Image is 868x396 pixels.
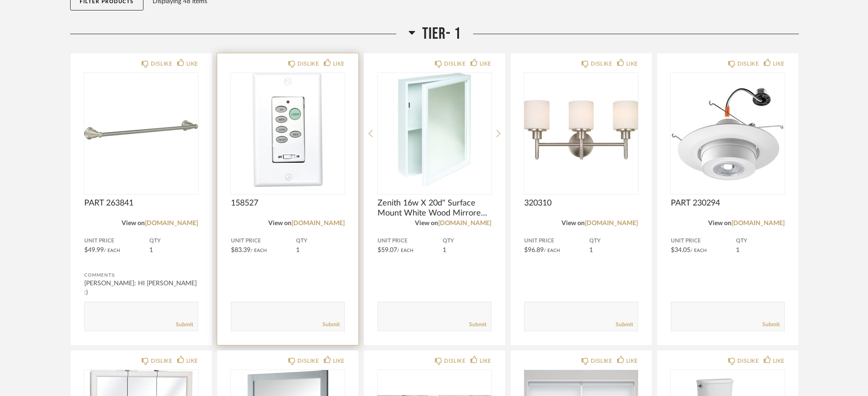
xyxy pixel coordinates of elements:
div: LIKE [186,356,198,365]
span: QTY [296,237,345,245]
div: LIKE [773,59,785,68]
a: [DOMAIN_NAME] [291,220,345,226]
span: 1 [296,247,300,253]
span: 1 [149,247,153,253]
div: 0 [671,73,785,187]
div: DISLIKE [444,356,465,365]
span: Unit Price [671,237,736,245]
span: / Each [544,248,560,253]
span: Unit Price [84,237,149,245]
span: $83.39 [231,247,250,253]
div: DISLIKE [151,356,172,365]
span: 1 [589,247,593,253]
a: [DOMAIN_NAME] [731,220,785,226]
a: Submit [616,321,633,329]
div: [PERSON_NAME]: HI [PERSON_NAME] :) [84,279,198,297]
span: 320310 [524,198,638,208]
div: DISLIKE [591,356,612,365]
span: 1 [736,247,740,253]
span: QTY [149,237,198,245]
img: undefined [671,73,785,187]
a: [DOMAIN_NAME] [585,220,638,226]
div: LIKE [333,59,345,68]
span: Unit Price [524,237,589,245]
span: Tier- 1 [422,24,461,44]
span: PART 230294 [671,198,785,208]
span: PART 263841 [84,198,198,208]
span: View on [415,220,438,226]
div: 0 [231,73,345,187]
span: $49.99 [84,247,104,253]
span: Zenith 16w X 20d" Surface Mount White Wood Mirrored Medicine Cabinet [378,198,491,218]
span: 158527 [231,198,345,208]
span: View on [268,220,291,226]
span: / Each [104,248,120,253]
img: undefined [524,73,638,187]
a: Submit [469,321,486,329]
span: View on [122,220,145,226]
div: LIKE [333,356,345,365]
span: $34.05 [671,247,690,253]
span: / Each [397,248,414,253]
div: 0 [524,73,638,187]
div: DISLIKE [737,59,759,68]
div: LIKE [626,59,638,68]
a: Submit [322,321,340,329]
div: LIKE [480,59,491,68]
div: 0 [378,73,491,187]
span: Unit Price [378,237,443,245]
span: 1 [443,247,446,253]
a: [DOMAIN_NAME] [145,220,198,226]
span: $59.07 [378,247,397,253]
div: DISLIKE [591,59,612,68]
div: DISLIKE [297,59,319,68]
span: View on [708,220,731,226]
div: LIKE [186,59,198,68]
img: undefined [84,73,198,187]
span: $96.89 [524,247,544,253]
div: LIKE [480,356,491,365]
div: LIKE [773,356,785,365]
span: QTY [736,237,785,245]
a: Submit [176,321,193,329]
span: QTY [589,237,638,245]
span: QTY [443,237,491,245]
img: undefined [378,73,491,187]
span: / Each [250,248,267,253]
a: [DOMAIN_NAME] [438,220,491,226]
div: DISLIKE [444,59,465,68]
img: undefined [231,73,345,187]
span: Unit Price [231,237,296,245]
span: / Each [690,248,707,253]
span: View on [562,220,585,226]
div: DISLIKE [297,356,319,365]
a: Submit [762,321,780,329]
div: Comments: [84,271,198,280]
div: DISLIKE [151,59,172,68]
div: 0 [84,73,198,187]
div: LIKE [626,356,638,365]
div: DISLIKE [737,356,759,365]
